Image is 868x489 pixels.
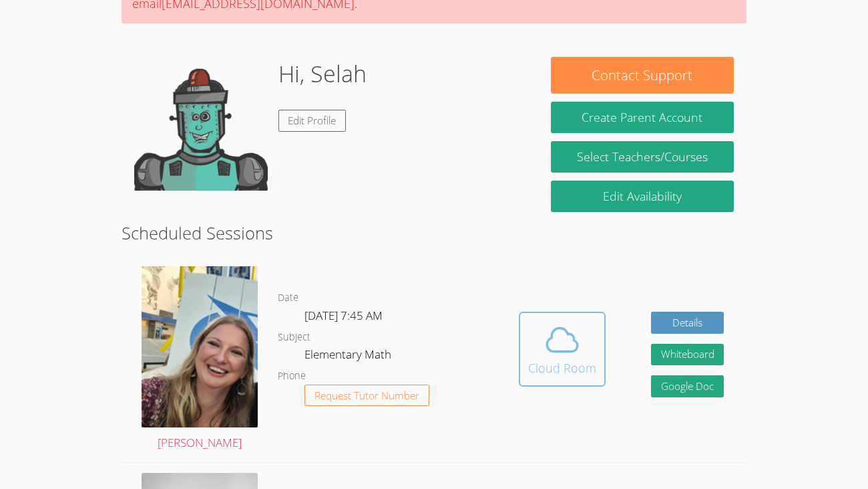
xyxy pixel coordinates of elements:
[551,102,734,133] button: Create Parent Account
[134,57,268,191] img: default.png
[551,181,734,212] a: Edit Availability
[122,220,746,246] h2: Scheduled Sessions
[304,345,394,368] dd: Elementary Math
[278,57,367,91] h1: Hi, Selah
[278,110,347,132] a: Edit Profile
[551,57,734,94] button: Contact Support
[519,312,606,387] button: Cloud Room
[651,375,724,397] a: Google Doc
[551,141,734,173] a: Select Teachers/Courses
[142,266,258,427] img: sarah.png
[304,385,429,407] button: Request Tutor Number
[651,312,724,334] a: Details
[278,290,298,306] dt: Date
[278,368,306,385] dt: Phone
[314,391,419,401] span: Request Tutor Number
[304,308,383,323] span: [DATE] 7:45 AM
[528,359,596,377] div: Cloud Room
[142,266,258,452] a: [PERSON_NAME]
[278,329,310,346] dt: Subject
[651,344,724,366] button: Whiteboard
